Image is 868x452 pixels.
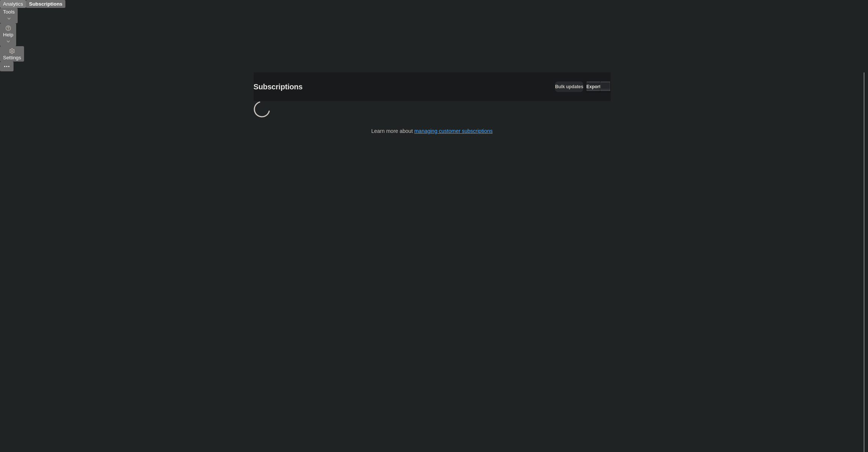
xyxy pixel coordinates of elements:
span: Help [3,32,13,38]
span: Export [586,84,600,90]
span: Tools [3,9,15,15]
span: Analytics [3,1,23,7]
span: Bulk updates [555,84,583,90]
p: Learn more about [371,127,493,135]
span: Subscriptions [254,83,303,91]
span: Subscriptions [29,1,62,7]
span: Settings [3,55,21,60]
button: Export [586,81,600,92]
button: Bulk updates [555,81,583,92]
a: managing customer subscriptions [414,128,493,134]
